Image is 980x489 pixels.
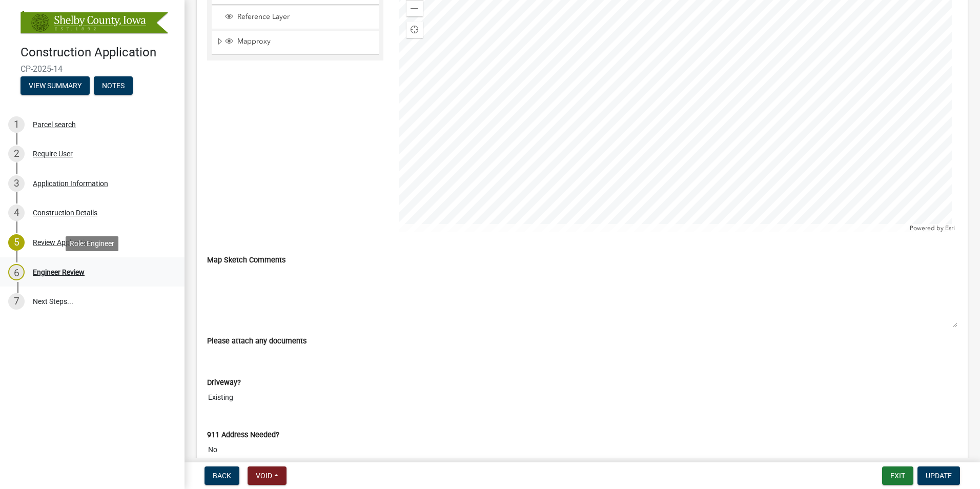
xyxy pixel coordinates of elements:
div: Engineer Review [33,269,85,276]
div: 7 [8,293,25,310]
div: 2 [8,146,25,162]
wm-modal-confirm: Notes [94,82,133,90]
span: CP-2025-14 [21,64,164,74]
span: Reference Layer [235,12,375,22]
li: Mapproxy [212,31,379,54]
h4: Construction Application [21,45,176,60]
button: Back [205,466,239,485]
div: 3 [8,175,25,192]
button: View Summary [21,76,90,95]
div: Reference Layer [223,12,375,23]
div: Role: Engineer [66,236,118,251]
label: Please attach any documents [207,338,307,345]
button: Notes [94,76,133,95]
div: Construction Details [33,209,97,216]
button: Update [917,466,960,485]
button: Exit [882,466,913,485]
span: Mapproxy [235,37,375,46]
div: Mapproxy [223,37,375,47]
span: Void [256,472,272,480]
div: Application Information [33,180,108,187]
button: Void [248,466,287,485]
img: Shelby County, Iowa [21,11,168,34]
div: 5 [8,234,25,251]
span: Expand [216,37,223,48]
div: 6 [8,264,25,280]
div: 4 [8,205,25,221]
div: Parcel search [33,121,76,128]
a: Esri [945,225,955,232]
div: Require User [33,150,73,157]
label: 911 Address Needed? [207,432,279,439]
label: Driveway? [207,379,241,386]
div: 1 [8,116,25,133]
li: Reference Layer [212,6,379,29]
span: Update [926,472,952,480]
span: Back [213,472,231,480]
div: Find my location [406,22,423,38]
div: Review Application [33,239,93,246]
div: Powered by [907,224,957,232]
label: Map Sketch Comments [207,257,285,264]
wm-modal-confirm: Summary [21,82,90,90]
